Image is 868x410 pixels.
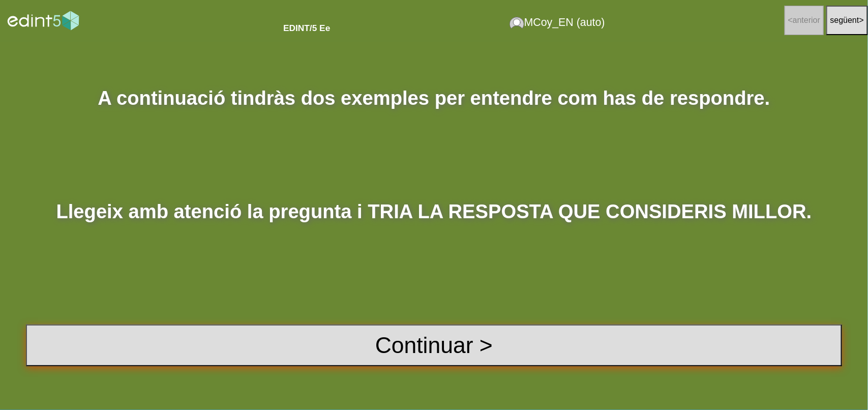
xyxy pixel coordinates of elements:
[266,7,331,34] div: item: 5EeG2
[26,198,842,225] p: Llegeix amb atenció la pregunta i TRIA LA RESPOSTA QUE CONSIDERIS MILLOR.
[26,85,842,111] p: A continuació tindràs dos exemples per entendre com has de respondre.
[793,16,820,24] span: anterior
[830,16,859,24] span: següent
[4,4,82,37] img: logo_edint5_num_blanco.svg
[510,17,524,29] img: alumnogenerico.svg
[826,6,868,35] button: següent>
[283,23,330,34] div: item: 5EeG2
[26,325,842,366] button: Continuar >
[510,16,605,29] div: Person that is taken the test
[785,6,824,35] button: <anterior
